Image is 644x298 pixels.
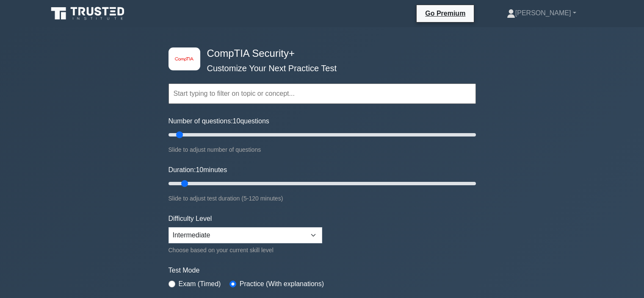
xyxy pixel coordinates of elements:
[420,8,470,19] a: Go Premium
[169,245,322,255] div: Choose based on your current skill level
[240,279,324,289] label: Practice (With explanations)
[169,193,476,203] div: Slide to adjust test duration (5-120 minutes)
[169,84,476,104] input: Start typing to filter on topic or concept...
[169,165,227,175] label: Duration: minutes
[204,47,434,60] h4: CompTIA Security+
[169,265,476,276] label: Test Mode
[196,166,203,173] span: 10
[169,214,212,224] label: Difficulty Level
[169,116,269,126] label: Number of questions: questions
[486,5,597,22] a: [PERSON_NAME]
[169,145,476,155] div: Slide to adjust number of questions
[179,279,221,289] label: Exam (Timed)
[233,117,240,125] span: 10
